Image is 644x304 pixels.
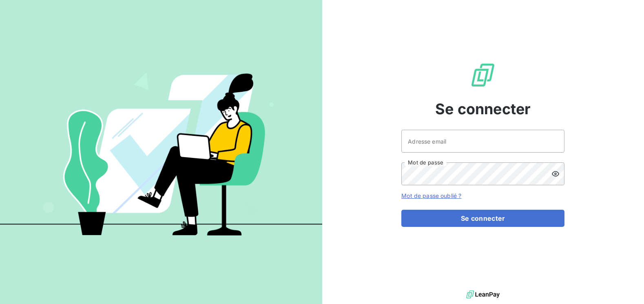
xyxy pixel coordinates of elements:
[470,62,496,88] img: Logo LeanPay
[401,210,564,227] button: Se connecter
[401,130,564,153] input: placeholder
[401,192,461,199] a: Mot de passe oublié ?
[466,288,500,301] img: logo
[435,98,531,120] span: Se connecter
